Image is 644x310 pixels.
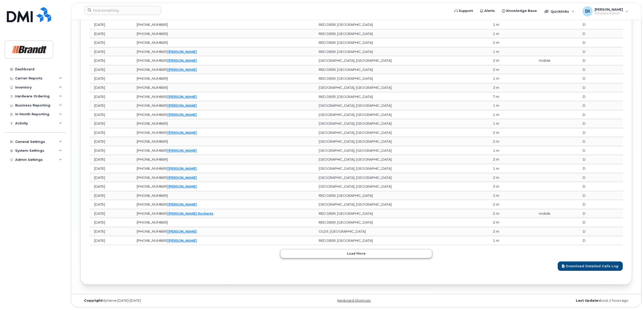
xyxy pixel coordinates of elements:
[488,227,534,236] td: 2 m
[90,128,132,137] td: [DATE]
[314,128,488,137] td: [GEOGRAPHIC_DATA], [GEOGRAPHIC_DATA]
[314,236,488,245] td: RED DEER, [GEOGRAPHIC_DATA]
[90,155,132,164] td: [DATE]
[578,173,623,182] td: D
[488,92,534,101] td: 7 m
[534,56,578,65] td: mobile
[585,8,590,14] span: DI
[90,227,132,236] td: [DATE]
[168,95,197,99] a: [PERSON_NAME]
[578,236,623,245] td: D
[137,121,168,125] span: [PHONE_NUMBER]
[137,32,168,36] span: [PHONE_NUMBER]
[137,40,168,45] span: [PHONE_NUMBER]
[314,209,488,218] td: RED DEER, [GEOGRAPHIC_DATA]
[506,8,537,13] span: Knowledge Base
[90,218,132,227] td: [DATE]
[314,47,488,56] td: RED DEER, [GEOGRAPHIC_DATA]
[488,191,534,200] td: 3 m
[578,74,623,83] td: D
[578,155,623,164] td: D
[168,184,197,188] a: [PERSON_NAME]
[558,261,623,271] a: Download Detailed Calls Log
[314,92,488,101] td: RED DEER, [GEOGRAPHIC_DATA]
[498,6,540,16] a: Knowledge Base
[595,11,623,15] span: Wireless Admin
[314,227,488,236] td: OLDS, [GEOGRAPHIC_DATA]
[541,6,578,16] div: Quicklinks
[168,103,197,107] a: [PERSON_NAME]
[578,137,623,146] td: D
[90,191,132,200] td: [DATE]
[314,218,488,227] td: RED DEER, [GEOGRAPHIC_DATA]
[84,6,161,15] input: Find something...
[137,103,168,107] span: [PHONE_NUMBER]
[488,119,534,128] td: 1 m
[137,238,168,242] span: [PHONE_NUMBER]
[137,50,168,54] span: [PHONE_NUMBER]
[488,29,534,38] td: 1 m
[137,166,168,170] span: [PHONE_NUMBER]
[314,83,488,92] td: [GEOGRAPHIC_DATA], [GEOGRAPHIC_DATA]
[314,65,488,74] td: RED DEER, [GEOGRAPHIC_DATA]
[90,20,132,29] td: [DATE]
[488,56,534,65] td: 2 m
[168,202,197,206] a: [PERSON_NAME]
[314,137,488,146] td: [GEOGRAPHIC_DATA], [GEOGRAPHIC_DATA]
[488,164,534,173] td: 1 m
[578,119,623,128] td: D
[314,155,488,164] td: [GEOGRAPHIC_DATA], [GEOGRAPHIC_DATA]
[578,164,623,173] td: D
[314,20,488,29] td: RED DEER, [GEOGRAPHIC_DATA]
[90,146,132,155] td: [DATE]
[578,38,623,47] td: D
[168,166,197,170] a: [PERSON_NAME]
[488,236,534,245] td: 1 m
[90,92,132,101] td: [DATE]
[488,47,534,56] td: 1 m
[578,101,623,110] td: D
[488,137,534,146] td: 2 m
[90,65,132,74] td: [DATE]
[488,128,534,137] td: 2 m
[347,251,366,256] span: Load more
[314,200,488,209] td: [GEOGRAPHIC_DATA], [GEOGRAPHIC_DATA]
[168,229,197,233] a: [PERSON_NAME]
[137,211,168,215] span: [PHONE_NUMBER]
[578,92,623,101] td: D
[90,101,132,110] td: [DATE]
[137,193,168,197] span: [PHONE_NUMBER]
[451,6,476,16] a: Support
[90,110,132,119] td: [DATE]
[578,83,623,92] td: D
[90,29,132,38] td: [DATE]
[579,6,632,16] div: Dallas Isaac
[137,229,168,233] span: [PHONE_NUMBER]
[488,65,534,74] td: 2 m
[168,58,197,62] a: [PERSON_NAME]
[168,175,197,180] a: [PERSON_NAME]
[595,7,623,11] span: [PERSON_NAME]
[488,182,534,191] td: 3 m
[578,209,623,218] td: D
[90,200,132,209] td: [DATE]
[137,23,168,27] span: [PHONE_NUMBER]
[488,20,534,29] td: 1 m
[488,110,534,119] td: 1 m
[488,38,534,47] td: 2 m
[168,211,213,215] a: [PERSON_NAME] Rockarts
[578,182,623,191] td: D
[80,299,264,303] div: MyServe [DATE]–[DATE]
[488,83,534,92] td: 3 m
[90,47,132,56] td: [DATE]
[448,299,632,303] div: about 2 hours ago
[137,148,168,152] span: [PHONE_NUMBER]
[314,74,488,83] td: RED DEER, [GEOGRAPHIC_DATA]
[90,119,132,128] td: [DATE]
[578,200,623,209] td: D
[488,200,534,209] td: 2 m
[90,236,132,245] td: [DATE]
[137,130,168,135] span: [PHONE_NUMBER]
[578,65,623,74] td: D
[578,20,623,29] td: D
